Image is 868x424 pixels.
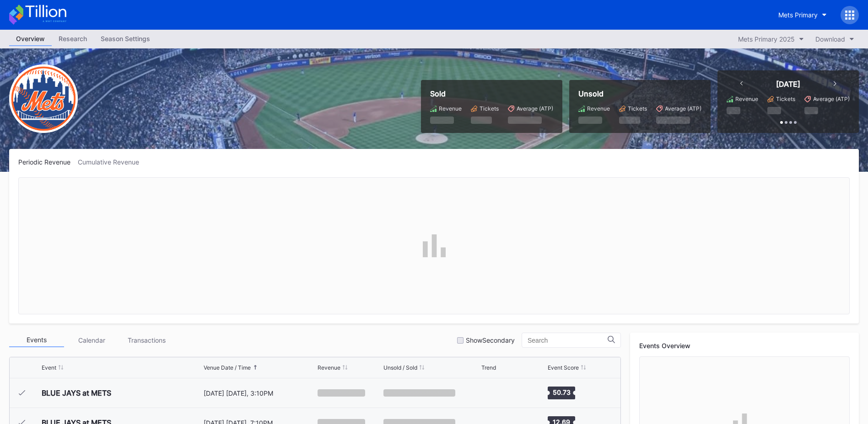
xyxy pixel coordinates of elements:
[430,89,553,98] div: Sold
[78,158,146,166] div: Cumulative Revenue
[480,105,499,112] div: Tickets
[204,389,315,397] div: [DATE] [DATE], 3:10PM
[548,364,579,371] div: Event Score
[42,388,111,397] div: BLUE JAYS at METS
[466,336,515,344] div: Show Secondary
[42,364,56,371] div: Event
[628,105,647,112] div: Tickets
[778,11,818,19] div: Mets Primary
[9,64,78,133] img: New-York-Mets-Transparent.png
[318,364,340,371] div: Revenue
[52,32,94,46] a: Research
[528,337,608,344] input: Search
[517,105,553,112] div: Average (ATP)
[552,388,570,396] text: 50.73
[665,105,701,112] div: Average (ATP)
[811,33,859,45] button: Download
[9,333,64,347] div: Events
[481,382,509,404] svg: Chart title
[738,35,795,43] div: Mets Primary 2025
[587,105,610,112] div: Revenue
[204,364,251,371] div: Venue Date / Time
[439,105,462,112] div: Revenue
[119,333,174,347] div: Transactions
[94,32,157,46] a: Season Settings
[18,158,78,166] div: Periodic Revenue
[815,35,845,43] div: Download
[383,364,417,371] div: Unsold / Sold
[94,32,157,45] div: Season Settings
[578,89,701,98] div: Unsold
[52,32,94,45] div: Research
[771,6,834,23] button: Mets Primary
[639,342,850,350] div: Events Overview
[64,333,119,347] div: Calendar
[813,95,850,102] div: Average (ATP)
[733,33,809,45] button: Mets Primary 2025
[776,79,800,89] div: [DATE]
[735,95,758,102] div: Revenue
[9,32,52,46] a: Overview
[776,95,795,102] div: Tickets
[481,364,496,371] div: Trend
